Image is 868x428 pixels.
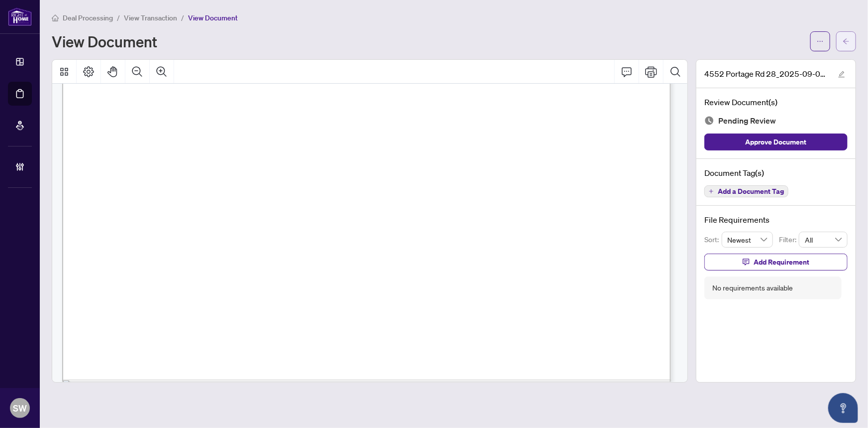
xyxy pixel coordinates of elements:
h4: Document Tag(s) [704,167,848,179]
img: Document Status [704,116,714,126]
li: / [181,12,184,23]
button: Approve Document [704,134,848,150]
p: Filter: [779,234,799,245]
span: arrow-left [843,38,850,45]
span: Pending Review [718,114,776,128]
li: / [117,12,120,23]
span: Add Requirement [754,254,809,270]
span: Add a Document Tag [718,188,784,195]
span: Deal Processing [63,13,113,22]
span: ellipsis [817,38,824,45]
span: home [52,14,59,21]
span: Newest [728,232,768,247]
span: SW [13,401,27,415]
span: View Transaction [124,13,177,22]
button: Open asap [828,393,858,423]
span: All [805,232,842,247]
span: View Document [188,13,238,22]
span: plus [709,189,714,194]
div: No requirements available [712,283,793,293]
h4: Review Document(s) [704,96,848,108]
button: Add a Document Tag [704,185,788,197]
span: edit [838,71,845,78]
span: 4552 Portage Rd 28_2025-09-04 14_22_29.pdf [704,68,829,80]
img: logo [8,7,32,26]
p: Sort: [704,234,722,245]
h1: View Document [52,33,157,49]
button: Add Requirement [704,254,848,271]
span: Approve Document [746,134,807,150]
h4: File Requirements [704,214,848,226]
